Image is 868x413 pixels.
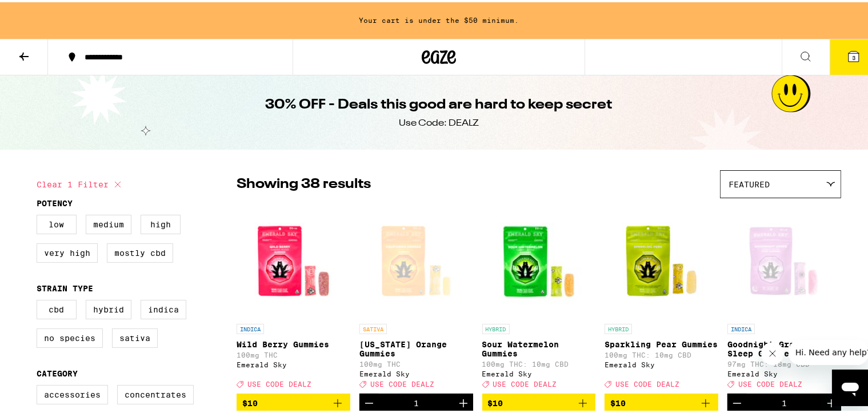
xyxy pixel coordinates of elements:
button: Decrement [359,391,379,411]
p: INDICA [237,322,264,332]
a: Open page for Wild Berry Gummies from Emerald Sky [237,202,350,391]
img: Emerald Sky - Sparkling Pear Gummies [605,202,718,316]
div: Emerald Sky [482,368,596,375]
span: Featured [729,178,770,187]
p: Wild Berry Gummies [237,338,350,347]
p: [US_STATE] Orange Gummies [359,338,473,356]
span: USE CODE DEALZ [738,378,802,386]
span: USE CODE DEALZ [493,378,557,386]
div: Emerald Sky [237,359,350,366]
span: 3 [852,52,855,59]
p: HYBRID [482,322,510,332]
img: Emerald Sky - Sour Watermelon Gummies [482,202,596,316]
span: $10 [488,396,503,406]
label: High [141,212,181,232]
div: Emerald Sky [727,368,841,375]
p: 97mg THC: 18mg CBD [727,358,841,366]
button: Increment [454,391,473,411]
label: Sativa [112,326,158,346]
button: Clear 1 filter [37,168,125,197]
label: CBD [37,298,77,317]
button: Decrement [727,391,747,411]
p: 100mg THC: 10mg CBD [482,358,596,366]
span: USE CODE DEALZ [615,378,679,386]
label: Accessories [37,383,108,402]
p: SATIVA [359,322,387,332]
label: Hybrid [86,298,131,317]
legend: Strain Type [37,282,93,291]
span: USE CODE DEALZ [370,378,434,386]
img: Emerald Sky - Wild Berry Gummies [237,202,350,316]
button: Add to bag [482,391,596,411]
label: No Species [37,326,103,346]
iframe: Close message [761,340,784,363]
div: Use Code: DEALZ [399,115,479,127]
label: Low [37,212,77,232]
button: Add to bag [237,391,350,411]
p: Goodnight Grape 10:2:4 Sleep Gummies [727,338,841,356]
label: Very High [37,241,98,260]
label: Concentrates [117,383,194,402]
p: INDICA [727,322,755,332]
a: Open page for Sparkling Pear Gummies from Emerald Sky [605,202,718,391]
p: Sparkling Pear Gummies [605,338,718,347]
h1: 30% OFF - Deals this good are hard to keep secret [266,93,613,113]
div: Emerald Sky [359,368,473,375]
span: $10 [610,396,626,406]
label: Medium [86,212,131,232]
div: 1 [782,396,787,406]
p: 100mg THC: 10mg CBD [605,349,718,356]
a: Open page for Sour Watermelon Gummies from Emerald Sky [482,202,596,391]
div: 1 [414,396,419,406]
button: Add to bag [605,391,718,411]
label: Mostly CBD [107,241,173,260]
p: 100mg THC [237,349,350,356]
div: Emerald Sky [605,359,718,366]
a: Open page for California Orange Gummies from Emerald Sky [359,202,473,391]
button: Increment [822,391,841,411]
a: Open page for Goodnight Grape 10:2:4 Sleep Gummies from Emerald Sky [727,202,841,391]
p: 100mg THC [359,358,473,366]
label: Indica [141,298,186,317]
span: $10 [242,396,258,406]
p: HYBRID [605,322,632,332]
p: Showing 38 results [237,173,371,192]
legend: Potency [37,197,73,206]
legend: Category [37,367,78,376]
span: USE CODE DEALZ [247,378,311,386]
p: Sour Watermelon Gummies [482,338,596,356]
span: Hi. Need any help? [7,8,82,17]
